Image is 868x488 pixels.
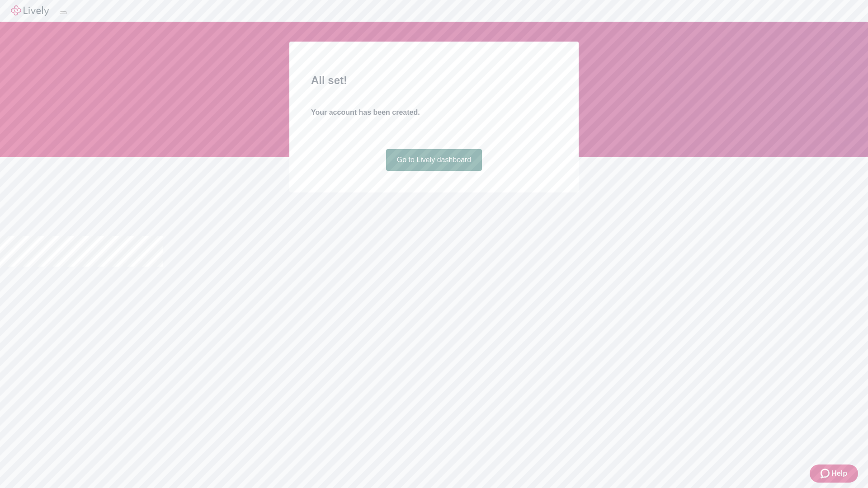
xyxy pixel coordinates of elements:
[311,107,557,118] h4: Your account has been created.
[821,468,831,479] svg: Zendesk support icon
[386,149,482,171] a: Go to Lively dashboard
[831,468,847,479] span: Help
[311,72,557,89] h2: All set!
[11,5,49,16] img: Lively
[810,465,858,483] button: Zendesk support iconHelp
[60,11,67,14] button: Log out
